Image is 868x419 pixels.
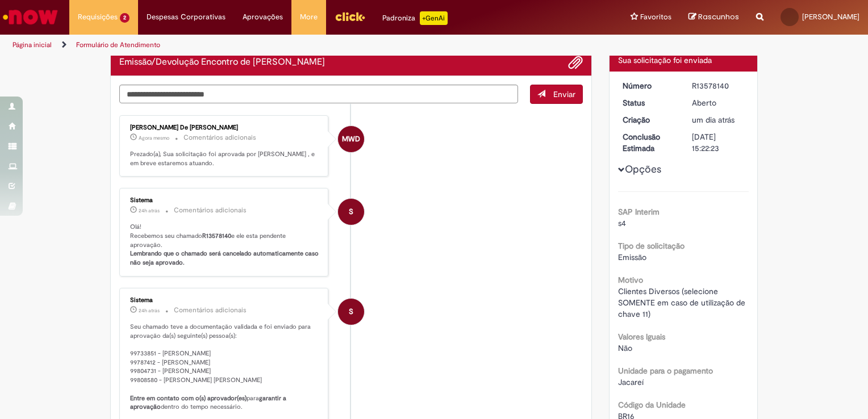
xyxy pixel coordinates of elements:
[618,366,713,376] b: Unidade para o pagamento
[12,40,52,49] a: Página inicial
[119,57,325,68] h2: Emissão/Devolução Encontro de Contas Fornecedor Histórico de tíquete
[9,35,570,56] ul: Trilhas de página
[130,124,319,131] div: [PERSON_NAME] De [PERSON_NAME]
[1,6,60,28] img: ServiceNow
[335,8,365,25] img: click_logo_yellow_360x200.png
[120,13,130,23] span: 2
[139,135,169,141] time: 30/09/2025 17:43:39
[130,297,319,304] div: Sistema
[618,55,712,65] span: Sua solicitação foi enviada
[147,11,226,23] span: Despesas Corporativas
[692,114,745,125] div: 29/09/2025 16:23:31
[614,131,684,154] dt: Conclusão Estimada
[618,286,748,319] span: Clientes Diversos (selecione SOMENTE em caso de utilização de chave 11)
[698,11,739,22] span: Rascunhos
[618,343,632,353] span: Não
[139,207,160,214] time: 29/09/2025 17:45:04
[692,80,745,91] div: R13578140
[640,11,671,23] span: Favoritos
[119,85,518,104] textarea: Digite sua mensagem aqui...
[139,135,169,141] span: Agora mesmo
[618,252,646,262] span: Emissão
[139,207,160,214] span: 24h atrás
[688,12,739,23] a: Rascunhos
[243,11,283,23] span: Aprovações
[530,85,583,104] button: Enviar
[618,332,665,342] b: Valores Iguais
[692,115,735,125] time: 29/09/2025 16:23:31
[78,11,118,23] span: Requisições
[139,307,160,314] span: 24h atrás
[349,298,353,325] span: S
[139,307,160,314] time: 29/09/2025 17:44:55
[130,197,319,204] div: Sistema
[130,150,319,167] p: Prezado(a), Sua solicitação foi aprovada por [PERSON_NAME] , e em breve estaremos atuando.
[202,232,231,240] b: R13578140
[338,199,364,225] div: System
[420,11,448,25] p: +GenAi
[338,126,364,152] div: Marcos Wagner De Paiva Fernandes Pinto
[614,80,684,91] dt: Número
[349,198,353,225] span: S
[618,400,686,410] b: Código da Unidade
[130,223,319,267] p: Olá! Recebemos seu chamado e ele esta pendente aprovação.
[174,305,247,315] small: Comentários adicionais
[618,275,643,285] b: Motivo
[692,115,735,125] span: um dia atrás
[382,11,448,25] div: Padroniza
[76,40,160,49] a: Formulário de Atendimento
[614,114,684,125] dt: Criação
[130,394,288,412] b: garantir a aprovação
[130,249,320,267] b: Lembrando que o chamado será cancelado automaticamente caso não seja aprovado.
[130,394,247,403] b: Entre em contato com o(s) aprovador(es)
[692,131,745,154] div: [DATE] 15:22:23
[618,377,644,387] span: Jacareí
[618,218,626,228] span: s4
[618,241,685,251] b: Tipo de solicitação
[568,55,583,70] button: Adicionar anexos
[618,207,660,217] b: SAP Interim
[342,125,360,153] span: MWD
[183,133,256,143] small: Comentários adicionais
[300,11,318,23] span: More
[553,89,575,99] span: Enviar
[692,97,745,108] div: Aberto
[174,206,247,215] small: Comentários adicionais
[338,299,364,325] div: System
[614,97,684,108] dt: Status
[802,12,859,22] span: [PERSON_NAME]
